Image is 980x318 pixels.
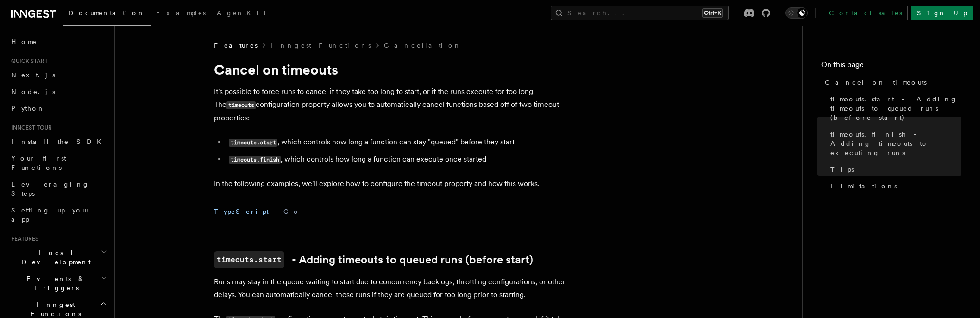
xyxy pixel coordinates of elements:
span: Tips [830,165,854,174]
a: Node.js [7,83,109,100]
span: Home [11,37,37,46]
a: Leveraging Steps [7,176,109,202]
button: Events & Triggers [7,270,109,296]
span: Cancel on timeouts [825,78,927,87]
span: Examples [156,9,206,17]
a: Python [7,100,109,117]
p: In the following examples, we'll explore how to configure the timeout property and how this works. [214,177,584,190]
span: AgentKit [217,9,266,17]
span: Node.js [11,88,55,95]
button: Local Development [7,244,109,270]
span: timeouts.finish - Adding timeouts to executing runs [830,130,961,157]
span: Your first Functions [11,155,66,171]
a: Home [7,33,109,50]
a: Install the SDK [7,133,109,150]
span: Install the SDK [11,138,107,145]
a: Contact sales [823,6,908,20]
span: Leveraging Steps [11,181,89,197]
button: Toggle dark mode [785,7,808,19]
a: AgentKit [211,3,271,25]
span: Next.js [11,71,55,79]
code: timeouts.start [229,139,277,147]
span: Features [7,235,38,243]
a: Cancel on timeouts [821,74,961,91]
button: Search...Ctrl+K [551,6,729,20]
span: Inngest tour [7,124,52,131]
li: , which controls how long a function can execute once started [226,153,584,166]
button: Go [283,201,300,222]
a: Your first Functions [7,150,109,176]
a: timeouts.start- Adding timeouts to queued runs (before start) [214,251,533,268]
a: Documentation [63,3,151,26]
p: It's possible to force runs to cancel if they take too long to start, or if the runs execute for ... [214,85,584,125]
li: , which controls how long a function can stay "queued" before they start [226,136,584,149]
a: timeouts.finish - Adding timeouts to executing runs [827,126,961,161]
span: Local Development [7,248,101,267]
a: Tips [827,161,961,178]
a: Setting up your app [7,202,109,228]
span: Features [214,41,258,50]
a: Limitations [827,178,961,194]
kbd: Ctrl+K [702,8,723,18]
a: Sign Up [911,6,973,20]
a: timeouts.start - Adding timeouts to queued runs (before start) [827,91,961,126]
span: Python [11,105,45,112]
span: Limitations [830,181,897,191]
a: Next.js [7,67,109,83]
h1: Cancel on timeouts [214,61,584,78]
code: timeouts [226,101,256,109]
span: Events & Triggers [7,274,101,293]
a: Inngest Functions [270,41,371,50]
span: timeouts.start - Adding timeouts to queued runs (before start) [830,94,961,122]
code: timeouts.start [214,251,284,268]
button: TypeScript [214,201,269,222]
p: Runs may stay in the queue waiting to start due to concurrency backlogs, throttling configuration... [214,275,584,301]
span: Quick start [7,57,48,65]
span: Documentation [69,9,145,17]
h4: On this page [821,59,961,74]
code: timeouts.finish [229,156,281,164]
span: Setting up your app [11,206,91,223]
a: Cancellation [384,41,462,50]
a: Examples [151,3,211,25]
